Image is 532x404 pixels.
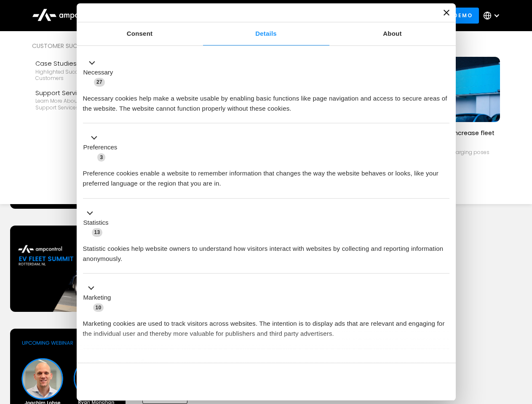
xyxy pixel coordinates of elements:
[92,228,103,237] span: 13
[32,85,136,114] a: Support ServicesLearn more about Ampcontrol’s support services
[83,133,123,162] button: Preferences (3)
[329,22,456,45] a: About
[83,162,449,189] div: Preference cookies enable a website to remember information that changes the way the website beha...
[83,283,116,313] button: Marketing (10)
[83,58,118,87] button: Necessary (27)
[83,312,449,339] div: Marketing cookies are used to track visitors across websites. The intention is to display ads tha...
[203,22,329,45] a: Details
[32,56,136,85] a: Case StudiesHighlighted success stories From Our Customers
[77,22,203,45] a: Consent
[83,218,109,228] label: Statistics
[93,303,104,312] span: 10
[35,69,133,82] div: Highlighted success stories From Our Customers
[83,87,449,114] div: Necessary cookies help make a website usable by enabling basic functions like page navigation and...
[35,59,133,68] div: Case Studies
[83,143,118,152] label: Preferences
[83,237,449,264] div: Statistic cookies help website owners to understand how visitors interact with websites by collec...
[139,359,147,368] span: 2
[35,98,133,111] div: Learn more about Ampcontrol’s support services
[328,369,449,394] button: Okay
[35,88,133,98] div: Support Services
[83,293,111,303] label: Marketing
[83,68,113,77] label: Necessary
[97,153,105,162] span: 3
[94,78,105,86] span: 27
[32,41,136,50] div: Customer success
[444,10,449,16] button: Close banner
[83,358,152,369] button: Unclassified (2)
[83,208,114,237] button: Statistics (13)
